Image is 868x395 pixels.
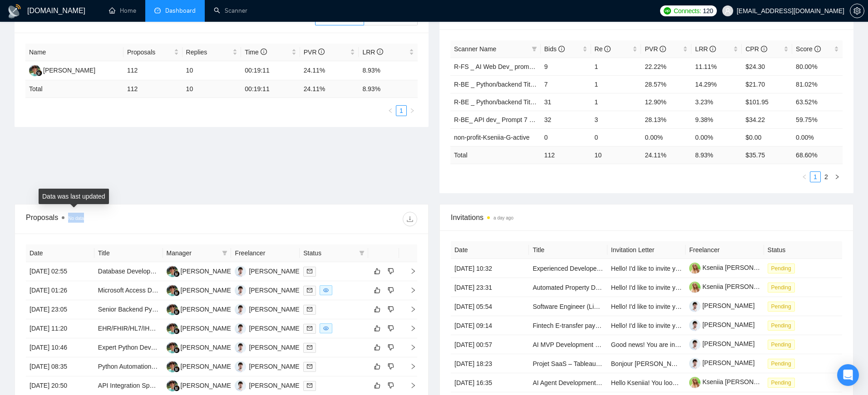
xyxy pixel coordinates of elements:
[173,290,180,296] img: gigradar-bm.png
[304,49,325,56] span: PVR
[544,45,565,53] span: Bids
[181,323,233,333] div: [PERSON_NAME]
[689,263,700,274] img: c17KI0ReO1C_1IDr-8vpc8Gn6vOtAh16QAf9uZZ31c0hHksqPqIAFyzo-cYUkSv2g8
[451,278,529,297] td: [DATE] 23:31
[36,70,42,76] img: gigradar-bm.png
[689,282,700,293] img: c17KI0ReO1C_1IDr-8vpc8Gn6vOtAh16QAf9uZZ31c0hHksqPqIAFyzo-cYUkSv2g8
[451,316,529,335] td: [DATE] 09:14
[167,381,233,389] a: AM[PERSON_NAME]
[235,267,301,274] a: RL[PERSON_NAME]
[810,172,820,182] a: 1
[493,215,513,220] time: a day ago
[768,263,795,273] span: Pending
[388,363,394,370] span: dislike
[372,323,383,334] button: like
[249,323,301,333] div: [PERSON_NAME]
[29,66,95,73] a: AM[PERSON_NAME]
[26,244,94,262] th: Date
[372,342,383,353] button: like
[249,342,301,352] div: [PERSON_NAME]
[374,344,380,351] span: like
[359,61,418,80] td: 8.93%
[98,306,271,313] a: Senior Backend Python Developer with Research Experience
[181,304,233,314] div: [PERSON_NAME]
[388,108,393,113] span: left
[796,45,820,53] span: Score
[300,80,359,98] td: 24.11 %
[181,266,233,276] div: [PERSON_NAME]
[235,343,301,351] a: RL[PERSON_NAME]
[691,75,742,93] td: 14.29%
[691,111,742,128] td: 9.38%
[689,320,700,331] img: c10QVufHA5CSn_26rWZPNiZwuRNOP-uLgiwo1h6qpkOS_LDul5h2PB85IgbORc5reL
[167,304,178,315] img: AM
[689,339,700,350] img: c10QVufHA5CSn_26rWZPNiZwuRNOP-uLgiwo1h6qpkOS_LDul5h2PB85IgbORc5reL
[695,45,716,53] span: LRR
[374,306,380,313] span: like
[451,373,529,392] td: [DATE] 16:35
[454,45,496,53] span: Scanner Name
[591,146,641,164] td: 10
[792,93,843,111] td: 63.52%
[214,7,247,15] a: searchScanner
[451,259,529,278] td: [DATE] 10:32
[541,146,591,164] td: 112
[407,105,418,116] button: right
[529,259,607,278] td: Experienced Developer Needed for Online Gambling Site
[591,128,641,146] td: 0
[454,134,530,141] a: non-profit-Kseniia-G-active
[533,322,803,329] a: Fintech E-transfer payment Plugin Developer for woocommerce website [GEOGRAPHIC_DATA]
[98,268,277,275] a: Database Development for Product Catalog with API Integration
[109,7,136,15] a: homeHome
[689,359,755,366] a: [PERSON_NAME]
[167,324,233,332] a: AM[PERSON_NAME]
[529,373,607,392] td: AI Agent Development for Awesome/Hot Startup (Immortality -- Live Forever)
[541,58,591,75] td: 9
[182,61,242,80] td: 10
[167,380,178,391] img: AM
[529,278,607,297] td: Automated Property Developer Lead Generation & Direct Mail System
[689,340,755,347] a: [PERSON_NAME]
[686,241,764,259] th: Freelancer
[167,267,233,274] a: AM[PERSON_NAME]
[768,322,799,329] a: Pending
[231,244,300,262] th: Freelancer
[307,268,312,274] span: mail
[768,360,799,367] a: Pending
[595,45,611,53] span: Re
[167,248,219,258] span: Manager
[377,49,383,55] span: info-circle
[182,80,242,98] td: 10
[374,382,380,389] span: like
[374,363,380,370] span: like
[409,108,415,113] span: right
[832,171,843,182] li: Next Page
[768,359,795,369] span: Pending
[249,304,301,314] div: [PERSON_NAME]
[235,305,301,312] a: RL[PERSON_NAME]
[165,7,196,15] span: Dashboard
[127,47,172,57] span: Proposals
[660,46,666,52] span: info-circle
[591,75,641,93] td: 1
[451,297,529,316] td: [DATE] 05:54
[541,93,591,111] td: 31
[43,65,95,75] div: [PERSON_NAME]
[7,4,22,19] img: logo
[167,323,178,334] img: AM
[451,241,529,259] th: Date
[220,246,229,260] span: filter
[123,61,182,80] td: 112
[235,324,301,332] a: RL[PERSON_NAME]
[249,380,301,390] div: [PERSON_NAME]
[792,146,843,164] td: 68.60 %
[186,47,231,57] span: Replies
[768,340,795,350] span: Pending
[182,44,242,61] th: Replies
[530,42,539,56] span: filter
[385,380,396,391] button: dislike
[768,283,799,291] a: Pending
[261,49,267,55] span: info-circle
[850,7,864,15] span: setting
[249,285,301,295] div: [PERSON_NAME]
